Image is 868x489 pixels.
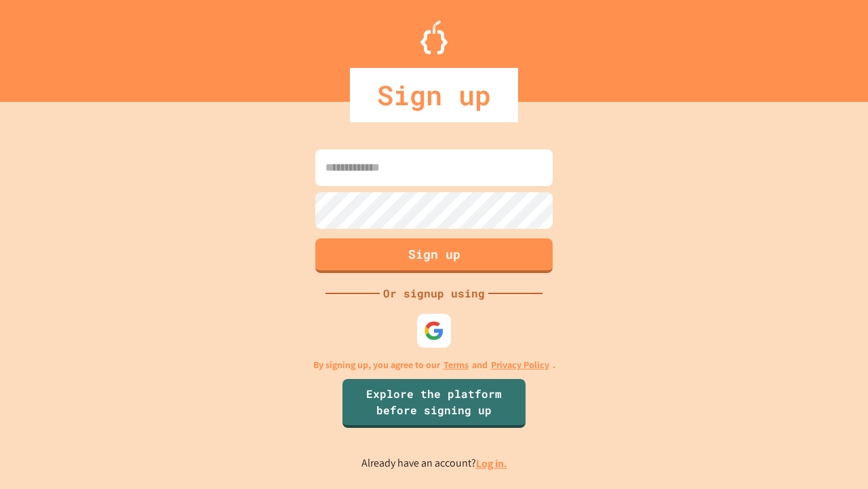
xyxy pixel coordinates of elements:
[313,358,555,372] p: By signing up, you agree to our and .
[424,321,444,341] img: google-icon.svg
[315,238,553,273] button: Sign up
[443,358,469,372] a: Terms
[342,379,526,428] a: Explore the platform before signing up
[491,358,549,372] a: Privacy Policy
[350,68,518,122] div: Sign up
[361,455,507,472] p: Already have an account?
[380,285,488,302] div: Or signup using
[420,20,448,54] img: Logo.svg
[476,456,507,471] a: Log in.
